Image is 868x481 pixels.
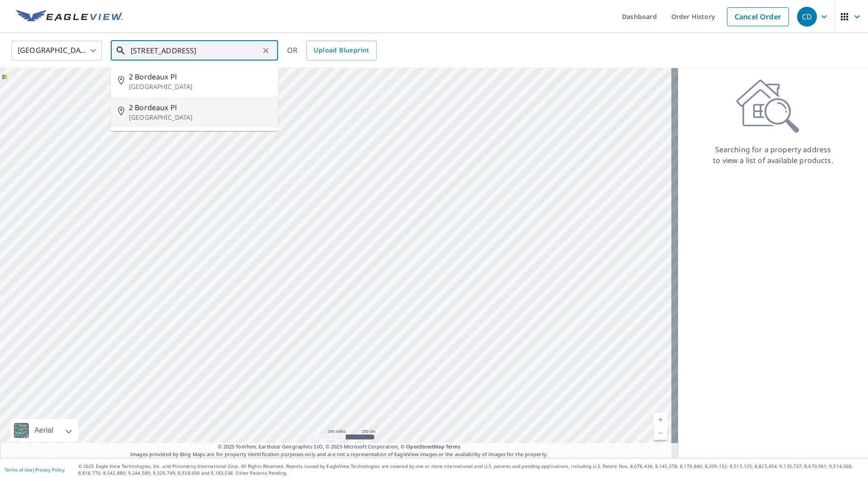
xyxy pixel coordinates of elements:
div: Aerial [32,419,56,442]
p: [GEOGRAPHIC_DATA] [129,113,271,122]
a: Terms of Use [5,467,33,473]
div: Aerial [11,419,78,442]
a: Current Level 5, Zoom Out [654,426,667,440]
a: Privacy Policy [35,467,65,473]
a: OpenStreetMap [406,443,444,450]
a: Current Level 5, Zoom In [654,413,667,426]
img: EV Logo [16,10,123,23]
a: Upload Blueprint [307,41,376,61]
p: | [5,467,65,472]
button: Clear [259,44,272,57]
span: 2 Bordeaux Pl [129,102,271,113]
p: [GEOGRAPHIC_DATA] [129,82,271,91]
input: Search by address or latitude-longitude [131,38,259,63]
div: OR [287,41,377,61]
div: CD [797,7,817,27]
p: Searching for a property address to view a list of available products. [712,144,834,166]
p: © 2025 Eagle View Technologies, Inc. and Pictometry International Corp. All Rights Reserved. Repo... [78,463,863,476]
a: Terms [446,443,461,450]
a: Cancel Order [727,7,789,26]
span: 2 Bordeaux Pl [129,71,271,82]
div: [GEOGRAPHIC_DATA] [11,38,102,63]
span: © 2025 TomTom, Earthstar Geographics SIO, © 2025 Microsoft Corporation, © [218,443,461,451]
span: Upload Blueprint [314,45,369,56]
